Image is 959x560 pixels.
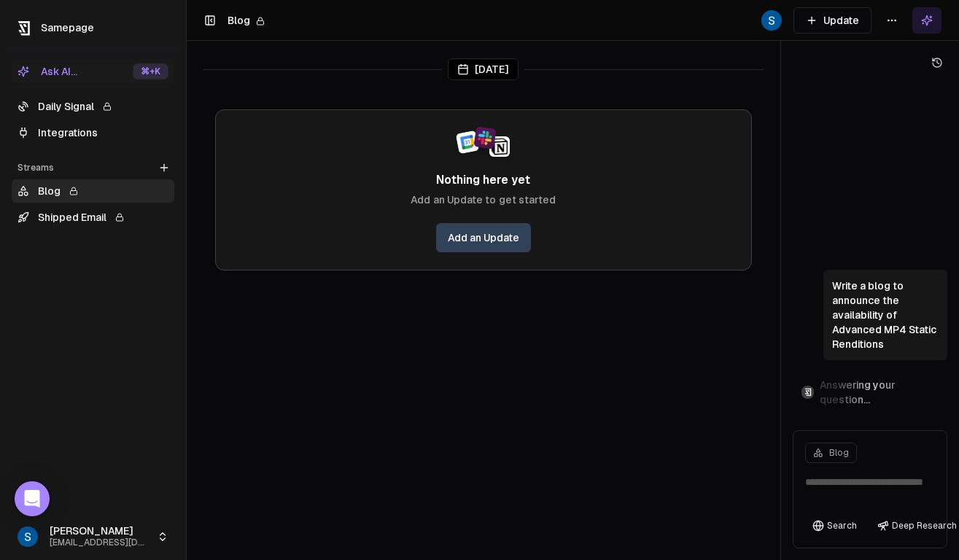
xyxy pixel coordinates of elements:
[12,519,174,554] button: [PERSON_NAME][EMAIL_ADDRESS][DOMAIN_NAME]
[805,516,864,536] button: Search
[436,171,530,190] span: Nothing here yet
[12,95,174,118] a: Daily Signal
[832,279,939,351] p: Write a blog to announce the availability of Advanced MP4 Static Renditions
[829,447,849,459] span: Blog
[12,60,174,83] button: Ask AI...⌘+K
[50,525,151,538] span: [PERSON_NAME]
[411,192,556,209] span: Add an Update to get started
[228,15,250,26] span: Blog
[761,10,782,31] img: _image
[12,206,174,229] a: Shipped Email
[18,64,77,79] div: Ask AI...
[41,22,94,34] span: Samepage
[455,131,479,155] img: Google Calendar
[448,58,519,80] div: [DATE]
[12,179,174,203] a: Blog
[820,378,939,407] p: Answering your question...
[12,156,174,179] div: Streams
[793,7,871,34] button: Update
[436,223,531,252] a: Add an Update
[133,63,168,79] div: ⌘ +K
[15,481,50,516] div: Open Intercom Messenger
[473,126,497,149] img: Slack
[12,121,174,144] a: Integrations
[50,537,151,548] span: [EMAIL_ADDRESS][DOMAIN_NAME]
[489,136,510,157] img: Notion
[18,526,38,547] img: _image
